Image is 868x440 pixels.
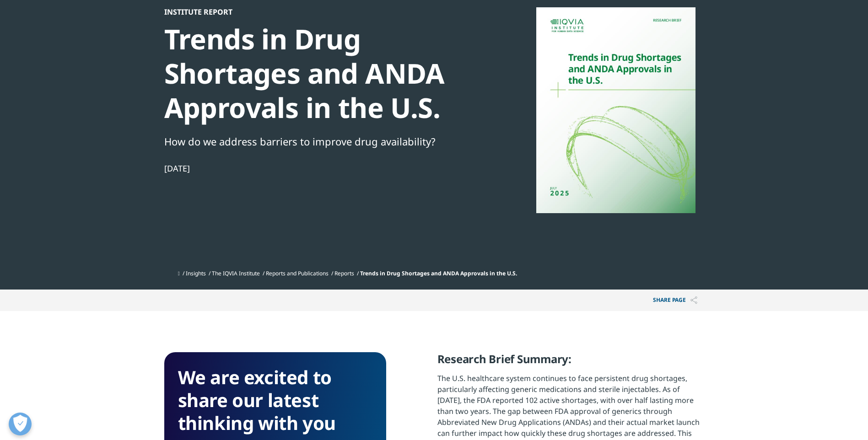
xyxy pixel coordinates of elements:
a: Insights [186,269,206,277]
p: Share PAGE [646,290,704,311]
div: How do we address barriers to improve drug availability? [164,134,478,149]
img: Share PAGE [690,296,697,304]
button: Open Preferences [9,413,32,435]
button: Share PAGEShare PAGE [646,290,704,311]
h3: We are excited to share our latest thinking with you [178,366,372,435]
a: Reports [334,269,354,277]
a: The IQVIA Institute [212,269,260,277]
div: Institute Report [164,7,478,16]
h5: Research Brief Summary: [437,352,704,373]
span: Trends in Drug Shortages and ANDA Approvals in the U.S. [360,269,517,277]
div: Trends in Drug Shortages and ANDA Approvals in the U.S. [164,22,478,125]
a: Reports and Publications [266,269,329,277]
div: [DATE] [164,163,478,174]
